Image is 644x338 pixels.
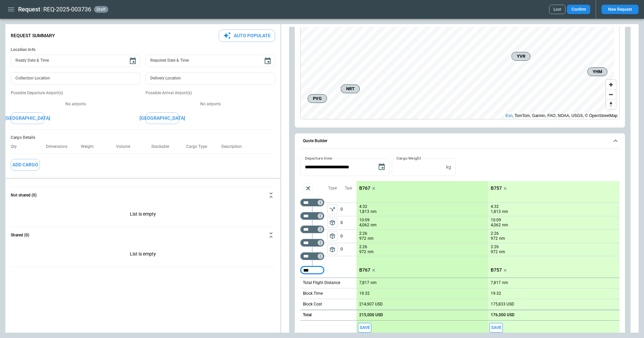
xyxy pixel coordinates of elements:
[340,203,357,216] p: 0
[11,233,29,237] h6: Shared (0)
[491,185,502,191] p: B757
[11,187,275,203] button: Not shared (0)
[505,113,513,118] a: Esri
[303,301,322,307] p: Block Cost
[491,291,501,296] p: 19:32
[300,199,324,207] div: Too short
[46,144,73,149] p: Dimensions
[327,231,337,241] span: Type of sector
[371,209,377,215] p: nm
[11,144,22,149] p: Qty
[368,249,374,255] p: nm
[186,144,212,149] p: Cargo Type
[489,323,503,333] button: Save
[491,313,515,318] p: 176,000 USD
[328,185,337,191] p: Type
[11,135,275,140] h6: Cargo Details
[606,80,616,90] button: Zoom in
[11,193,37,198] h6: Not shared (0)
[329,233,336,239] span: package_2
[11,33,55,39] p: Request Summary
[359,244,367,249] p: 2:26
[359,249,366,255] p: 972
[359,231,367,236] p: 2:26
[300,266,324,274] div: Too short
[446,164,451,170] p: kg
[303,183,313,193] span: Aircraft selection
[329,219,336,226] span: package_2
[300,225,324,233] div: Too short
[396,155,421,161] label: Cargo Weight
[303,313,312,317] h6: Total
[11,47,275,52] h6: Location Info
[549,5,566,14] button: Lost
[359,204,367,209] p: 4:32
[491,267,502,273] p: B757
[491,209,501,215] p: 1,813
[303,280,340,286] p: Total Flight Distance
[301,18,614,119] canvas: Map
[606,99,616,109] button: Reset bearing to north
[300,212,324,220] div: Too short
[359,218,370,223] p: 10:09
[601,5,639,14] button: New Request
[11,203,275,227] div: Not shared (0)
[368,236,374,241] p: nm
[146,101,275,107] p: No airports
[491,244,499,249] p: 2:26
[300,158,620,335] div: Quote Builder
[116,144,136,149] p: Volume
[327,244,337,255] span: Type of sector
[11,90,140,96] p: Possible Departure Airport(s)
[221,144,247,149] p: Description
[340,216,357,229] p: 0
[300,239,324,247] div: Too short
[515,53,528,60] span: YVR
[219,30,275,42] button: Auto Populate
[358,323,371,333] span: Save this aircraft quote and copy details to clipboard
[11,159,40,171] button: Add Cargo
[11,101,140,107] p: No airports
[126,54,140,68] button: Choose date
[340,230,357,243] p: 0
[502,280,508,286] p: nm
[489,323,503,333] span: Save this aircraft quote and copy details to clipboard
[303,139,327,143] h6: Quote Builder
[505,112,618,119] div: , TomTom, Garmin, FAO, NOAA, USGS, © OpenStreetMap
[11,227,275,243] button: Shared (0)
[18,5,40,13] h1: Request
[359,302,383,307] p: 214,907 USD
[491,249,498,255] p: 972
[502,222,508,228] p: nm
[305,155,332,161] label: Departure time
[344,86,357,92] span: NRT
[359,209,369,215] p: 1,813
[499,236,505,241] p: nm
[491,280,501,285] p: 7,817
[359,291,370,296] p: 19:32
[499,249,505,255] p: nm
[300,252,324,260] div: Too short
[359,185,370,191] p: B767
[327,204,337,214] span: Type of sector
[357,181,620,335] div: scrollable content
[11,243,275,267] div: Not shared (0)
[329,246,336,253] span: package_2
[359,267,370,273] p: B767
[359,280,369,285] p: 7,817
[11,112,44,124] button: [GEOGRAPHIC_DATA]
[327,231,337,241] button: left aligned
[359,313,383,318] p: 215,000 USD
[491,231,499,236] p: 2:26
[371,280,377,286] p: nm
[43,5,91,13] h2: REQ-2025-003736
[491,218,501,223] p: 10:09
[491,222,501,228] p: 4,062
[327,218,337,228] span: Type of sector
[303,291,323,296] p: Block Time
[371,222,377,228] p: nm
[502,209,508,215] p: nm
[491,204,499,209] p: 4:32
[146,90,275,96] p: Possible Arrival Airport(s)
[590,68,604,75] span: YHM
